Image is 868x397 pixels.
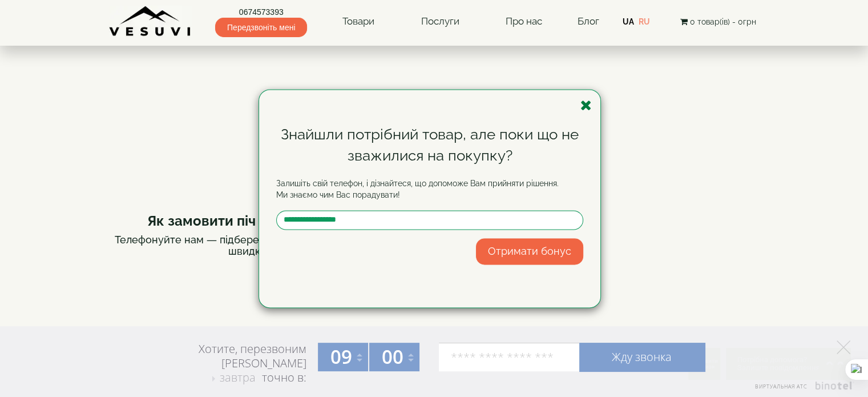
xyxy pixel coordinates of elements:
span: 09 [330,344,352,370]
a: Жду звонка [579,343,705,371]
div: Знайшли потрібний товар, але поки що не зважилися на покупку? [276,124,583,166]
span: 00 [382,344,403,370]
div: Хотите, перезвоним [PERSON_NAME] точно в: [155,342,306,386]
button: Отримати бонус [476,238,583,264]
p: Залишіть свій телефон, і дізнайтеся, що допоможе Вам прийняти рішення. Ми знаємо чим Вас порадувати! [276,178,583,200]
span: Виртуальная АТС [755,383,808,390]
span: завтра [220,370,256,385]
a: Виртуальная АТС [748,382,854,397]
